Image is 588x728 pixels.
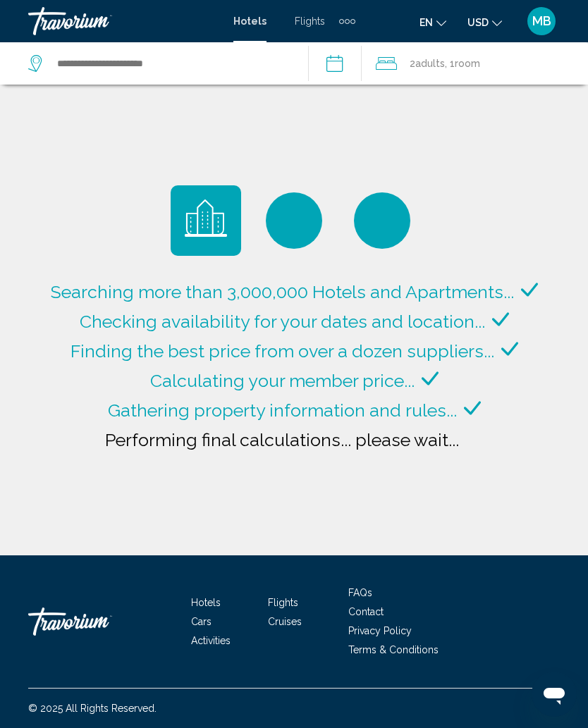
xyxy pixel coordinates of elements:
span: MB [532,14,551,28]
a: Activities [191,635,231,646]
button: User Menu [523,6,560,36]
span: en [419,17,433,28]
a: Hotels [191,597,221,608]
span: Adults [415,58,445,69]
span: © 2025 All Rights Reserved. [28,703,157,714]
a: FAQs [348,587,372,598]
a: Cruises [268,616,302,627]
a: Hotels [233,16,267,27]
button: Travelers: 2 adults, 0 children [362,42,588,85]
span: USD [467,17,489,28]
a: Flights [268,597,298,608]
a: Travorium [28,7,219,35]
a: Contact [348,606,384,617]
a: Cars [191,616,212,627]
button: Change currency [467,12,502,32]
a: Flights [295,16,325,27]
button: Change language [419,12,446,32]
span: Finding the best price from over a dozen suppliers... [71,340,494,362]
span: Calculating your member price... [150,370,415,391]
span: 2 [410,54,445,73]
span: Searching more than 3,000,000 Hotels and Apartments... [51,281,514,302]
a: Travorium [28,600,169,643]
span: Performing final calculations... please wait... [105,429,459,450]
iframe: Button to launch messaging window [532,672,577,717]
button: Check in and out dates [308,42,362,85]
span: , 1 [445,54,480,73]
span: Room [455,58,480,69]
a: Privacy Policy [348,625,412,636]
span: Checking availability for your dates and location... [80,311,485,332]
a: Terms & Conditions [348,644,439,655]
button: Extra navigation items [339,10,355,32]
span: Gathering property information and rules... [108,400,457,421]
